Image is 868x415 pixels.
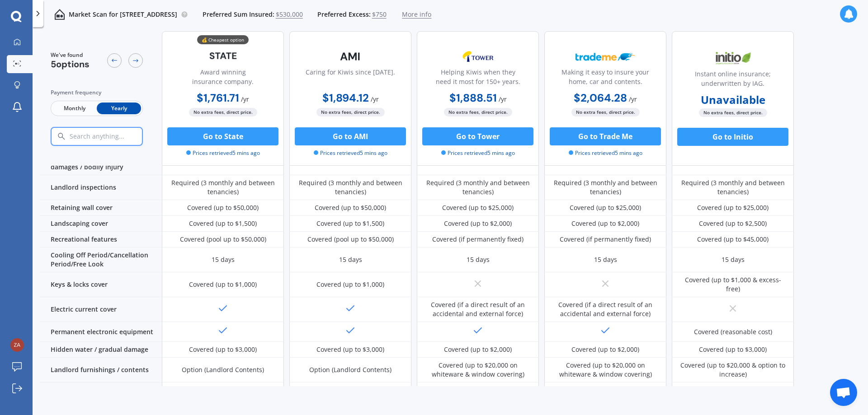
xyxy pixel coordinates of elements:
[424,178,532,196] div: Required (3 monthly and between tenancies)
[499,95,507,103] span: / yr
[830,379,857,406] div: Open chat
[322,91,369,105] b: $1,894.12
[679,178,787,196] div: Required (3 monthly and between tenancies)
[422,127,533,145] button: Go to Tower
[314,149,387,157] span: Prices retrieved 5 mins ago
[189,108,257,117] span: No extra fees, direct price.
[444,219,512,228] div: Covered (up to $2,000)
[679,361,787,379] div: Covered (up to $20,000 & option to increase)
[467,255,490,264] div: 15 days
[701,95,765,104] b: Unavailable
[51,58,90,70] span: 5 options
[550,127,661,145] button: Go to Trade Me
[169,178,277,196] div: Required (3 monthly and between tenancies)
[40,358,162,382] div: Landlord furnishings / contents
[576,45,635,68] img: Trademe.webp
[189,219,257,228] div: Covered (up to $1,500)
[574,91,627,105] b: $2,064.28
[40,247,162,272] div: Cooling Off Period/Cancellation Period/Free Look
[316,345,384,354] div: Covered (up to $3,000)
[170,67,276,90] div: Award winning insurance company.
[594,255,617,264] div: 15 days
[442,203,514,212] div: Covered (up to $25,000)
[295,127,406,145] button: Go to AMI
[316,219,384,228] div: Covered (up to $1,500)
[424,300,532,318] div: Covered (if a direct result of an accidental and external force)
[40,216,162,232] div: Landscaping cover
[40,297,162,322] div: Electric current cover
[40,382,162,407] div: Intentional damage by tenants / guests
[552,67,659,90] div: Making it easy to insure your home, car and contents.
[697,235,769,244] div: Covered (up to $45,000)
[296,178,405,196] div: Required (3 monthly and between tenancies)
[276,10,303,19] span: $530,000
[40,322,162,342] div: Permanent electronic equipment
[317,10,371,19] span: Preferred Excess:
[189,345,257,354] div: Covered (up to $3,000)
[180,235,266,244] div: Covered (pool up to $50,000)
[186,149,260,157] span: Prices retrieved 5 mins ago
[167,127,278,145] button: Go to State
[339,255,362,264] div: 15 days
[316,108,385,117] span: No extra fees, direct price.
[315,203,386,212] div: Covered (up to $50,000)
[40,175,162,200] div: Landlord inspections
[677,128,788,146] button: Go to Initio
[321,45,380,68] img: AMI-text-1.webp
[69,132,161,140] input: Search anything...
[444,108,512,117] span: No extra fees, direct price.
[679,69,786,92] div: Instant online insurance; underwritten by IAG.
[571,108,640,117] span: No extra fees, direct price.
[679,275,787,294] div: Covered (up to $1,000 & excess-free)
[309,365,392,374] div: Option (Landlord Contents)
[449,91,497,105] b: $1,888.51
[569,149,642,157] span: Prices retrieved 5 mins ago
[441,149,515,157] span: Prices retrieved 5 mins ago
[241,95,249,103] span: / yr
[40,342,162,358] div: Hidden water / gradual damage
[570,203,641,212] div: Covered (up to $25,000)
[40,272,162,297] div: Keys & locks cover
[51,88,143,97] div: Payment frequency
[69,10,177,19] p: Market Scan for [STREET_ADDRESS]
[424,361,532,379] div: Covered (up to $20,000 on whiteware & window covering)
[551,178,660,196] div: Required (3 monthly and between tenancies)
[306,67,395,90] div: Caring for Kiwis since [DATE].
[551,361,660,379] div: Covered (up to $20,000 on whiteware & window covering)
[448,45,508,68] img: Tower.webp
[722,255,745,264] div: 15 days
[699,108,767,117] span: No extra fees, direct price.
[40,232,162,247] div: Recreational features
[203,10,274,19] span: Preferred Sum Insured:
[694,327,772,336] div: Covered (reasonable cost)
[372,10,387,19] span: $750
[10,338,24,352] img: abbd4ceb0dda5257527a394eb9d0c1ea
[551,300,660,318] div: Covered (if a direct result of an accidental and external force)
[40,200,162,216] div: Retaining wall cover
[54,9,65,20] img: home-and-contents.b802091223b8502ef2dd.svg
[189,280,257,289] div: Covered (up to $1,000)
[425,67,531,90] div: Helping Kiwis when they need it most for 150+ years.
[212,255,235,264] div: 15 days
[560,235,651,244] div: Covered (if permanently fixed)
[97,103,141,114] span: Yearly
[571,219,639,228] div: Covered (up to $2,000)
[52,103,97,114] span: Monthly
[402,10,431,19] span: More info
[197,91,239,105] b: $1,761.71
[629,95,637,103] span: / yr
[444,345,512,354] div: Covered (up to $2,000)
[182,365,264,374] div: Option (Landlord Contents)
[187,203,259,212] div: Covered (up to $50,000)
[51,51,90,59] span: We've found
[193,45,253,66] img: State-text-1.webp
[197,35,249,44] div: 💰 Cheapest option
[703,47,763,70] img: Initio.webp
[699,219,767,228] div: Covered (up to $2,500)
[371,95,379,103] span: / yr
[316,280,384,289] div: Covered (up to $1,000)
[432,235,524,244] div: Covered (if permanently fixed)
[699,345,767,354] div: Covered (up to $3,000)
[697,203,769,212] div: Covered (up to $25,000)
[571,345,639,354] div: Covered (up to $2,000)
